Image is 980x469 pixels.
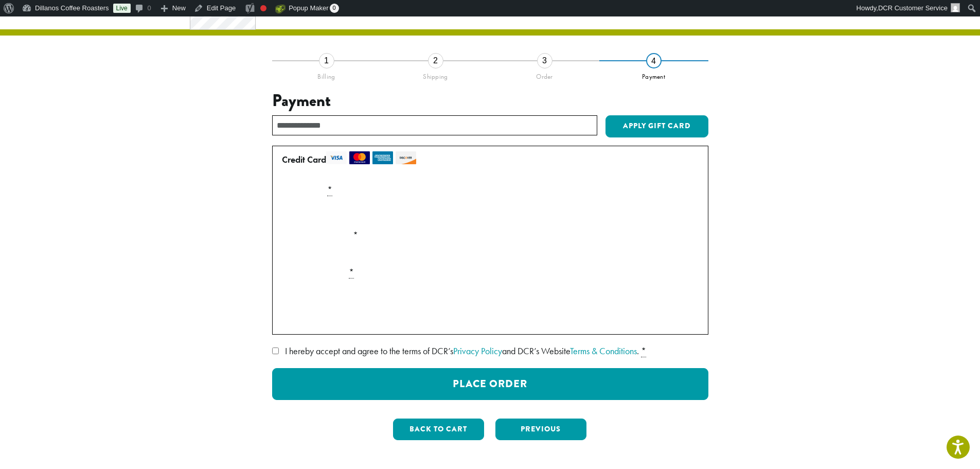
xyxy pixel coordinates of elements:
[272,368,708,400] button: Place Order
[453,345,502,357] a: Privacy Policy
[326,151,347,164] img: visa
[319,53,334,68] div: 1
[381,68,490,81] div: Shipping
[570,345,637,357] a: Terms & Conditions
[327,184,332,196] abbr: required
[349,266,354,279] abbr: required
[330,4,339,13] span: 0
[113,4,131,13] a: Live
[646,53,662,68] div: 4
[641,345,646,357] abbr: required
[396,151,416,164] img: discover
[393,419,484,440] button: Back to cart
[260,5,266,11] div: Focus keyphrase not set
[349,151,370,164] img: mastercard
[599,68,708,81] div: Payment
[372,151,393,164] img: amex
[878,4,948,12] span: DCR Customer Service
[537,53,553,68] div: 3
[272,348,279,354] input: I hereby accept and agree to the terms of DCR’sPrivacy Policyand DCR’s WebsiteTerms & Conditions. *
[272,68,381,81] div: Billing
[428,53,443,68] div: 2
[285,345,639,357] span: I hereby accept and agree to the terms of DCR’s and DCR’s Website .
[272,91,708,111] h3: Payment
[490,68,599,81] div: Order
[282,151,694,168] label: Credit Card
[605,115,708,138] button: Apply Gift Card
[495,419,586,440] button: Previous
